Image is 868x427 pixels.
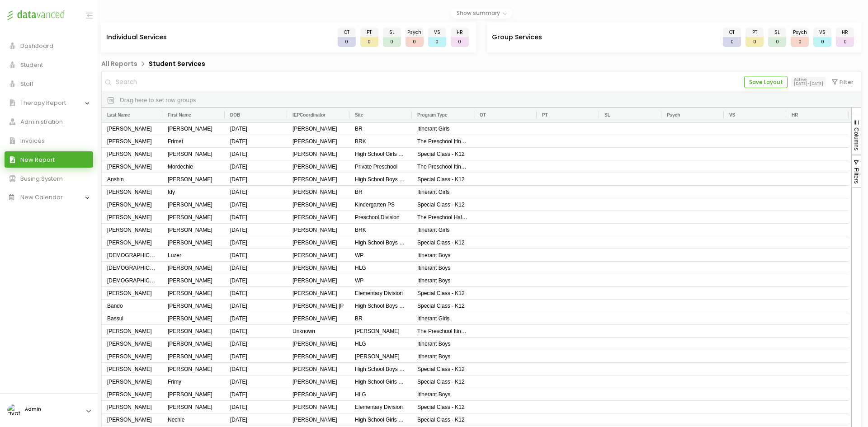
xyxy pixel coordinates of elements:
[225,224,287,236] div: [DATE]
[5,132,93,149] a: Invoices
[225,173,287,185] div: [DATE]
[5,38,93,54] a: DashBoard
[225,375,287,388] div: [DATE]
[102,350,849,363] div: Press SPACE to select this row.
[102,375,162,388] div: [PERSON_NAME]
[745,28,764,37] span: PT
[225,211,287,223] div: [DATE]
[102,236,849,249] div: Press SPACE to select this row.
[162,401,225,413] div: [PERSON_NAME]
[102,413,162,426] div: [PERSON_NAME]
[162,160,225,173] div: Mordechie
[412,262,474,274] div: Itinerant Boys
[16,176,63,182] span: Busing System
[16,138,45,144] span: Invoices
[349,211,412,223] div: Preschool Division
[225,312,287,324] div: [DATE]
[102,262,162,274] div: [DEMOGRAPHIC_DATA]
[745,37,764,47] span: 0
[292,136,344,147] span: [PERSON_NAME]
[102,160,849,173] div: Press SPACE to select this row.
[162,122,225,135] div: [PERSON_NAME]
[836,28,854,37] span: HR
[349,148,412,160] div: High School Girls Division
[225,287,287,299] div: [DATE]
[417,113,448,117] span: Program Type
[7,404,26,416] img: avatar
[828,76,857,88] button: Filter
[292,325,344,337] span: Unknown
[102,325,162,337] div: [PERSON_NAME]
[412,350,474,362] div: Itinerant Boys
[102,401,849,413] div: Press SPACE to select this row.
[101,60,861,68] h1: Student Services
[349,388,412,400] div: HLG
[162,236,225,249] div: [PERSON_NAME]
[412,236,474,249] div: Special Class - K12
[101,60,149,68] button: All Reports
[102,363,849,375] div: Press SPACE to select this row.
[225,274,287,286] div: [DATE]
[225,236,287,249] div: [DATE]
[412,375,474,388] div: Special Class - K12
[102,388,162,400] div: [PERSON_NAME]
[794,78,823,82] span: Active
[349,224,412,236] div: BRK
[16,157,55,163] span: New Report
[102,312,162,324] div: Bassul
[292,161,344,173] span: [PERSON_NAME]
[292,224,344,236] span: [PERSON_NAME]
[349,236,412,249] div: High School Boys Division
[5,56,93,73] a: Student
[292,186,344,198] span: [PERSON_NAME]
[102,224,849,236] div: Press SPACE to select this row.
[292,237,344,249] span: [PERSON_NAME]
[349,262,412,274] div: HLG
[225,401,287,413] div: [DATE]
[292,249,344,261] span: [PERSON_NAME]
[383,28,401,37] span: SL
[225,388,287,400] div: [DATE]
[349,312,412,324] div: BR
[292,174,344,185] span: [PERSON_NAME]
[25,407,87,412] h5: Admin
[162,375,225,388] div: Frimy
[7,10,64,20] img: Dataadvanced
[292,401,344,413] span: [PERSON_NAME]
[412,363,474,375] div: Special Class - K12
[225,300,287,312] div: [DATE]
[102,262,849,274] div: Press SPACE to select this row.
[292,313,344,324] span: [PERSON_NAME]
[792,113,798,117] span: HR
[162,173,225,185] div: [PERSON_NAME]
[349,375,412,388] div: High School Girls Division
[853,168,860,183] span: Filters
[225,160,287,173] div: [DATE]
[412,249,474,261] div: Itinerant Boys
[451,28,469,37] span: HR
[225,135,287,147] div: [DATE]
[5,170,93,187] a: Busing System
[292,363,344,375] span: [PERSON_NAME]
[791,37,809,47] span: 0
[102,350,162,362] div: [PERSON_NAME]
[102,186,849,198] div: Press SPACE to select this row.
[451,37,469,47] span: 0
[102,375,849,388] div: Press SPACE to select this row.
[5,113,93,130] a: Administration
[851,115,861,155] button: Columns
[349,363,412,375] div: High School Boys Division
[292,148,344,160] span: [PERSON_NAME]
[292,123,344,135] span: [PERSON_NAME]
[836,37,854,47] span: 0
[604,113,610,117] span: SL
[349,122,412,135] div: BR
[162,274,225,286] div: [PERSON_NAME]
[744,76,788,88] button: Save Layout
[5,189,93,205] a: New Calendar
[102,135,849,148] div: Press SPACE to select this row.
[102,300,849,312] div: Press SPACE to select this row.
[225,350,287,362] div: [DATE]
[428,28,446,37] span: VS
[102,388,849,401] div: Press SPACE to select this row.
